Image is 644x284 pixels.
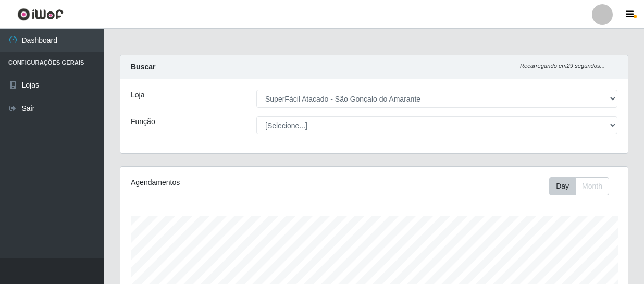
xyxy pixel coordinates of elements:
strong: Buscar [131,63,155,71]
label: Loja [131,90,144,101]
label: Função [131,116,155,127]
div: Toolbar with button groups [549,177,617,195]
div: Agendamentos [131,177,325,188]
i: Recarregando em 29 segundos... [520,63,605,69]
button: Day [549,177,576,195]
img: CoreUI Logo [17,8,64,21]
button: Month [575,177,609,195]
div: First group [549,177,609,195]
